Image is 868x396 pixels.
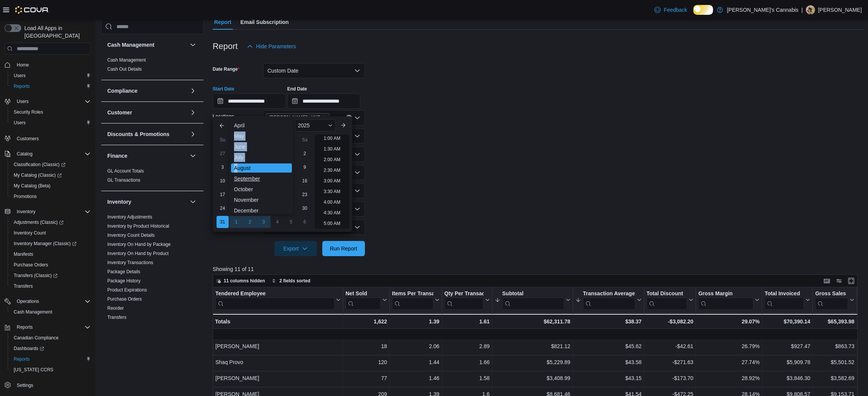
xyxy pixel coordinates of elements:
a: [US_STATE] CCRS [11,365,56,374]
button: Reports [8,354,94,364]
a: Classification (Classic) [11,160,68,169]
span: Load All Apps in [GEOGRAPHIC_DATA] [21,24,91,40]
div: Items Per Transaction [392,290,433,298]
input: Press the down key to open a popover containing a calendar. [287,93,360,109]
a: Cash Management [11,307,55,317]
img: Cova [15,6,49,14]
div: Transaction Average [583,290,635,298]
button: Keyboard shortcuts [822,276,831,285]
a: Transfers [107,315,126,320]
a: Reorder [107,306,124,311]
div: day-1 [230,216,242,228]
div: -$3,082.20 [647,317,693,326]
button: Users [8,70,94,81]
div: Qty Per Transaction [444,290,483,298]
span: [PERSON_NAME]'s YYZ [269,114,320,121]
a: Settings [14,381,36,390]
div: day-27 [217,147,229,160]
button: Tendered Employee [215,290,341,310]
button: Reports [2,322,94,333]
a: Manifests [11,250,36,259]
span: Reorder [107,305,124,311]
div: day-10 [217,175,229,187]
span: Reports [11,82,91,91]
a: Purchase Orders [107,296,142,302]
span: Email Subscription [240,14,289,30]
p: Showing 11 of 11 [213,265,864,273]
span: Inventory Manager (Classic) [11,239,91,248]
a: Dashboards [11,344,47,353]
a: Inventory On Hand by Package [107,242,171,247]
button: Previous Month [216,119,228,131]
div: December [231,206,292,215]
div: Total Invoiced [764,290,804,298]
li: 2:30 AM [320,166,343,175]
button: Catalog [2,149,94,159]
div: day-2 [244,216,256,228]
div: Gross Sales [815,290,848,298]
button: Gross Margin [698,290,760,310]
span: 11 columns hidden [224,278,265,284]
button: My Catalog (Beta) [8,181,94,191]
li: 4:30 AM [320,208,343,217]
span: 2025 [298,122,310,128]
div: $70,390.14 [764,317,810,326]
div: September [231,174,292,183]
span: Inventory On Hand by Product [107,250,169,257]
button: Settings [2,380,94,391]
a: Package Details [107,269,140,274]
div: June [231,142,292,151]
button: Inventory Count [8,228,94,238]
a: My Catalog (Beta) [11,181,54,190]
span: Users [14,73,25,79]
span: Run Report [330,245,357,252]
div: May [231,131,292,141]
span: Operations [17,298,39,304]
input: Press the down key to enter a popover containing a calendar. Press the escape key to close the po... [213,93,286,109]
div: Subtotal [502,290,564,310]
a: My Catalog (Classic) [11,171,65,180]
div: $65,393.98 [815,317,854,326]
span: Users [11,118,91,127]
span: Reports [11,355,91,364]
button: Custom Date [263,63,365,78]
button: Open list of options [354,169,360,176]
a: Users [11,71,29,80]
button: Subtotal [495,290,570,310]
a: Dashboards [8,343,94,354]
a: Inventory Count Details [107,233,155,238]
span: Transfers (Classic) [11,271,91,280]
span: Inventory [14,207,91,216]
a: Transfers [11,282,36,291]
div: day-3 [258,216,270,228]
button: Cash Management [188,40,197,49]
span: Purchase Orders [14,262,48,268]
button: Compliance [188,86,197,95]
button: Transfers [8,281,94,291]
button: Transaction Average [575,290,642,310]
div: day-31 [217,216,229,228]
span: Cash Management [11,307,91,317]
span: Security Roles [14,109,43,115]
button: Home [2,59,94,70]
button: Gross Sales [815,290,854,310]
button: Qty Per Transaction [444,290,489,310]
div: 2.89 [444,342,489,351]
a: Transfers (Classic) [8,270,94,281]
a: Feedback [651,2,690,17]
a: Cash Management [107,57,146,63]
label: End Date [287,86,307,92]
span: Washington CCRS [11,365,91,374]
button: Users [8,117,94,128]
button: Open list of options [354,151,360,157]
div: day-30 [299,202,311,214]
span: Settings [14,380,91,390]
a: Reports [11,355,33,364]
div: $38.37 [575,317,642,326]
button: Users [2,96,94,107]
button: Inventory [14,207,38,216]
a: GL Transactions [107,177,140,183]
div: August, 2025 [216,147,312,229]
div: day-4 [271,216,283,228]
